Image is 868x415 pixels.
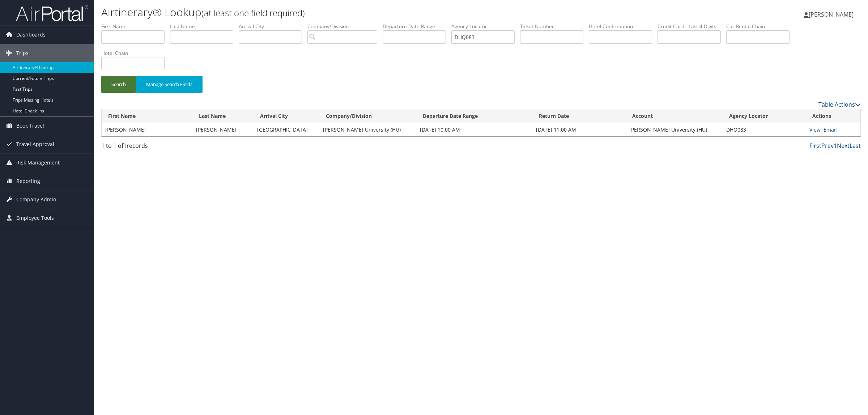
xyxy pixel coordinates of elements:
th: First Name: activate to sort column ascending [102,109,192,123]
label: Car Rental Chain [726,23,795,30]
td: DHQ083 [723,123,806,136]
a: Last [850,142,861,150]
span: [PERSON_NAME] [809,10,854,18]
td: [PERSON_NAME] [192,123,254,136]
label: Ticket Number [520,23,589,30]
th: Departure Date Range: activate to sort column ascending [416,109,533,123]
span: Book Travel [16,117,44,135]
a: Email [824,126,837,133]
span: 1 [123,142,127,150]
span: Travel Approval [16,135,54,153]
td: [DATE] 11:00 AM [532,123,626,136]
span: Dashboards [16,26,46,44]
span: Risk Management [16,154,60,172]
a: View [809,126,821,133]
h1: Airtinerary® Lookup [101,5,608,20]
label: Credit Card - Last 4 Digits [658,23,726,30]
label: Agency Locator [451,23,520,30]
label: Company/Division [307,23,383,30]
td: [PERSON_NAME] University (HU) [319,123,416,136]
th: Agency Locator: activate to sort column ascending [723,109,806,123]
label: Departure Date Range [383,23,451,30]
a: [PERSON_NAME] [804,4,861,25]
label: First Name [101,23,170,30]
label: Hotel Confirmation [589,23,658,30]
td: [DATE] 10:00 AM [416,123,533,136]
td: [PERSON_NAME] [102,123,192,136]
td: [PERSON_NAME] University (HU) [626,123,723,136]
label: Arrival City [239,23,307,30]
span: Employee Tools [16,209,54,227]
button: Search [101,76,136,93]
a: Prev [821,142,834,150]
th: Account: activate to sort column descending [626,109,723,123]
a: First [809,142,821,150]
th: Actions [806,109,860,123]
img: airportal-logo.png [16,5,88,22]
a: 1 [834,142,837,150]
a: Next [837,142,850,150]
span: Company Admin [16,191,56,209]
th: Arrival City: activate to sort column ascending [254,109,319,123]
th: Last Name: activate to sort column ascending [192,109,254,123]
td: | [806,123,860,136]
th: Return Date: activate to sort column ascending [532,109,626,123]
button: Manage Search Fields [136,76,203,93]
label: Last Name [170,23,239,30]
a: Table Actions [818,100,861,108]
small: (at least one field required) [201,7,305,19]
td: [GEOGRAPHIC_DATA] [254,123,319,136]
th: Company/Division [319,109,416,123]
div: 1 to 1 of records [101,141,283,154]
label: Hotel Chain [101,50,170,57]
span: Reporting [16,172,40,190]
span: Trips [16,44,29,62]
